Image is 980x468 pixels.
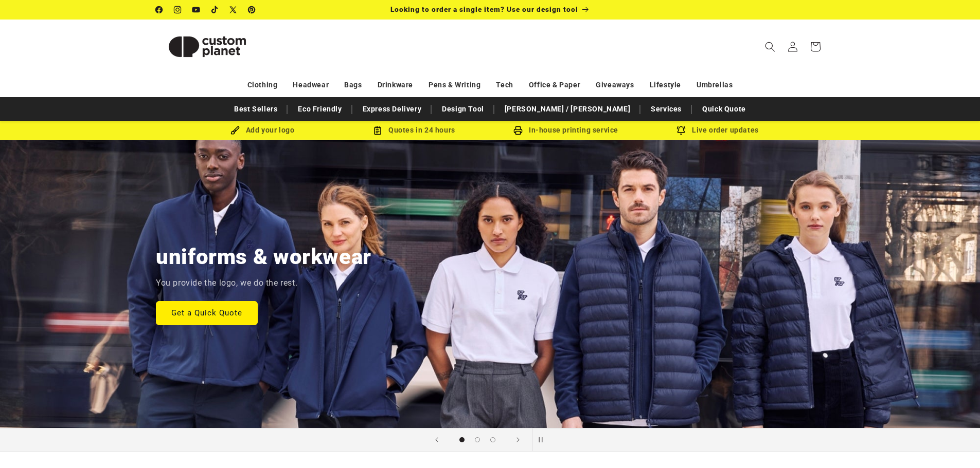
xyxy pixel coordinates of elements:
[378,76,413,94] a: Drinkware
[454,432,470,447] button: Load slide 1 of 3
[344,76,362,94] a: Bags
[490,124,642,137] div: In-house printing service
[759,35,781,58] summary: Search
[156,243,371,271] h2: uniforms & workwear
[532,428,555,451] button: Pause slideshow
[390,5,578,13] span: Looking to order a single item? Use our design tool
[358,100,427,118] a: Express Delivery
[500,100,635,118] a: [PERSON_NAME] / [PERSON_NAME]
[156,301,258,325] a: Get a Quick Quote
[229,100,282,118] a: Best Sellers
[529,76,580,94] a: Office & Paper
[596,76,634,94] a: Giveaways
[646,100,687,118] a: Services
[156,276,297,291] p: You provide the logo, we do the rest.
[338,124,490,137] div: Quotes in 24 hours
[293,100,347,118] a: Eco Friendly
[697,100,751,118] a: Quick Quote
[642,124,794,137] div: Live order updates
[697,76,733,94] a: Umbrellas
[437,100,489,118] a: Design Tool
[156,24,259,70] img: Custom Planet
[373,126,382,135] img: Order Updates Icon
[425,428,448,451] button: Previous slide
[485,432,501,447] button: Load slide 3 of 3
[929,419,980,468] iframe: Chat Widget
[513,126,523,135] img: In-house printing
[496,76,513,94] a: Tech
[429,76,480,94] a: Pens & Writing
[293,76,329,94] a: Headwear
[507,428,529,451] button: Next slide
[650,76,681,94] a: Lifestyle
[247,76,278,94] a: Clothing
[470,432,485,447] button: Load slide 2 of 3
[676,126,686,135] img: Order updates
[187,124,338,137] div: Add your logo
[152,20,262,73] a: Custom Planet
[230,126,240,135] img: Brush Icon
